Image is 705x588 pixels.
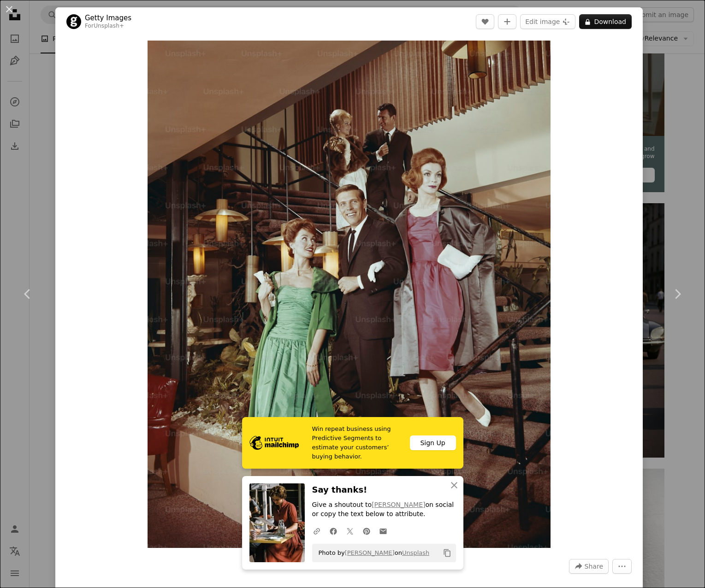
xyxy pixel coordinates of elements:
a: Getty Images [85,13,131,23]
button: More Actions [612,559,632,574]
button: Edit image [520,14,575,29]
a: Share on Twitter [342,522,358,540]
span: Win repeat business using Predictive Segments to estimate your customers’ buying behavior. [312,424,403,461]
div: For [85,23,131,30]
a: Share over email [375,522,391,540]
a: Share on Facebook [325,522,342,540]
button: Add to Collection [498,14,516,29]
button: Like [476,14,494,29]
a: Share on Pinterest [358,522,375,540]
a: Next [650,250,705,338]
a: Win repeat business using Predictive Segments to estimate your customers’ buying behavior.Sign Up [242,417,463,469]
p: Give a shoutout to on social or copy the text below to attribute. [312,500,456,519]
a: [PERSON_NAME] [345,549,395,556]
img: file-1690386555781-336d1949dad1image [249,436,299,450]
h3: Say thanks! [312,483,456,497]
button: Copy to clipboard [439,545,455,561]
a: [PERSON_NAME] [372,501,425,508]
button: Share this image [569,559,609,574]
button: Download [579,14,632,29]
img: Go to Getty Images's profile [66,14,81,29]
div: Sign Up [410,435,456,450]
span: Photo by on [314,546,430,560]
img: a group of people standing next to each other [148,41,550,548]
a: Unsplash+ [94,23,124,29]
button: Zoom in on this image [148,41,550,548]
a: Unsplash [402,549,429,556]
span: Share [585,559,603,573]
